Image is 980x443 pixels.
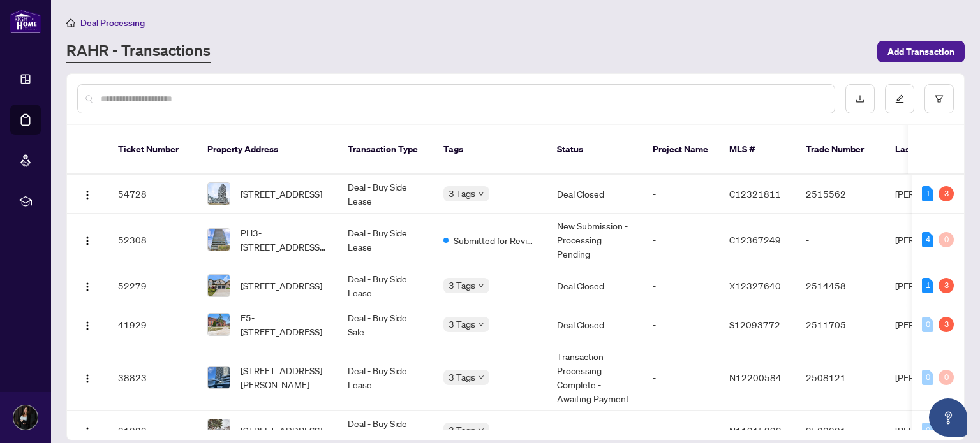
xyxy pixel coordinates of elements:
[82,282,93,292] img: Logo
[449,186,475,201] span: 3 Tags
[338,305,433,344] td: Deal - Buy Side Sale
[796,175,885,214] td: 2515562
[478,374,484,381] span: down
[729,234,781,245] span: C12367249
[939,370,954,385] div: 0
[719,125,796,175] th: MLS #
[433,125,547,175] th: Tags
[208,419,230,441] img: thumbnail-img
[729,372,782,383] span: N12200584
[208,229,230,251] img: thumbnail-img
[82,426,93,437] img: Logo
[796,214,885,266] td: -
[939,232,954,247] div: 0
[77,314,98,335] button: Logo
[796,305,885,344] td: 2511705
[796,344,885,411] td: 2508121
[796,266,885,305] td: 2514458
[338,214,433,266] td: Deal - Buy Side Lease
[922,278,933,293] div: 1
[885,84,914,113] button: edit
[241,187,322,201] span: [STREET_ADDRESS]
[642,305,719,344] td: -
[449,423,475,437] span: 3 Tags
[77,275,98,296] button: Logo
[642,214,719,266] td: -
[77,184,98,204] button: Logo
[729,425,782,436] span: N11915992
[108,305,197,344] td: 41929
[939,278,954,293] div: 3
[82,374,93,384] img: Logo
[939,186,954,201] div: 3
[547,214,642,266] td: New Submission - Processing Pending
[642,175,719,214] td: -
[197,125,338,175] th: Property Address
[82,321,93,331] img: Logo
[208,183,230,205] img: thumbnail-img
[338,175,433,214] td: Deal - Buy Side Lease
[66,18,75,27] span: home
[642,125,719,175] th: Project Name
[939,317,954,332] div: 3
[108,125,197,175] th: Ticket Number
[77,367,98,388] button: Logo
[241,363,327,391] span: [STREET_ADDRESS][PERSON_NAME]
[82,190,93,200] img: Logo
[241,226,327,254] span: PH3-[STREET_ADDRESS][PERSON_NAME]
[108,214,197,266] td: 52308
[642,266,719,305] td: -
[80,17,145,29] span: Deal Processing
[856,94,865,103] span: download
[478,321,484,328] span: down
[729,188,781,200] span: C12321811
[454,233,537,247] span: Submitted for Review
[924,84,954,113] button: filter
[241,423,322,437] span: [STREET_ADDRESS]
[877,41,965,62] button: Add Transaction
[241,279,322,293] span: [STREET_ADDRESS]
[108,175,197,214] td: 54728
[547,175,642,214] td: Deal Closed
[887,41,954,62] span: Add Transaction
[13,405,38,430] img: Profile Icon
[922,423,933,438] div: 0
[66,40,211,63] a: RAHR - Transactions
[929,398,967,437] button: Open asap
[547,305,642,344] td: Deal Closed
[729,319,780,330] span: S12093772
[449,317,475,331] span: 3 Tags
[449,370,475,384] span: 3 Tags
[895,94,904,103] span: edit
[845,84,875,113] button: download
[922,370,933,385] div: 0
[82,236,93,246] img: Logo
[338,125,433,175] th: Transaction Type
[478,282,484,289] span: down
[547,266,642,305] td: Deal Closed
[77,420,98,440] button: Logo
[241,310,327,338] span: E5-[STREET_ADDRESS]
[478,427,484,433] span: down
[338,344,433,411] td: Deal - Buy Side Lease
[547,125,642,175] th: Status
[922,317,933,332] div: 0
[642,344,719,411] td: -
[449,278,475,293] span: 3 Tags
[77,229,98,250] button: Logo
[935,94,944,103] span: filter
[478,191,484,197] span: down
[547,344,642,411] td: Transaction Processing Complete - Awaiting Payment
[338,266,433,305] td: Deal - Buy Side Lease
[208,275,230,296] img: thumbnail-img
[108,266,197,305] td: 52279
[729,280,781,291] span: X12327640
[922,186,933,201] div: 1
[796,125,885,175] th: Trade Number
[108,344,197,411] td: 38823
[10,10,41,33] img: logo
[922,232,933,247] div: 4
[208,314,230,335] img: thumbnail-img
[208,367,230,388] img: thumbnail-img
